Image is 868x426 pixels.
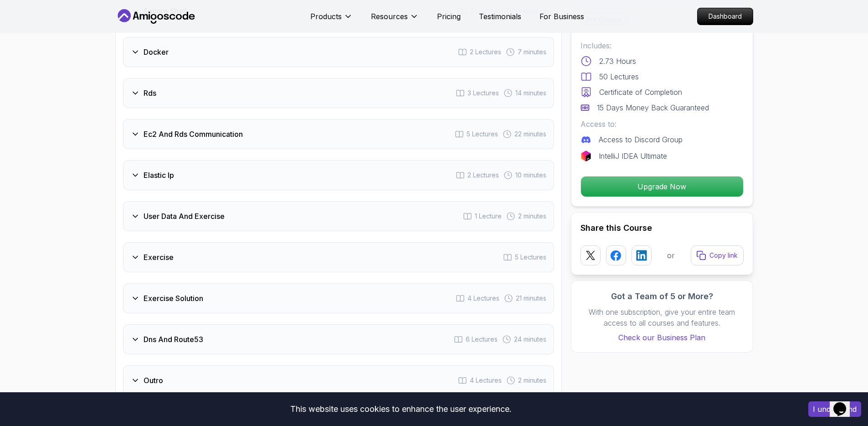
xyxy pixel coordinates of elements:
h3: Exercise Solution [144,293,203,304]
h2: Share this Course [580,222,744,234]
h3: Got a Team of 5 or More? [580,290,744,303]
p: Upgrade Now [581,177,743,197]
p: Access to Discord Group [599,134,683,145]
span: 2 Lectures [467,171,499,180]
img: jetbrains logo [580,151,591,161]
button: Ec2 And Rds Communication5 Lectures 22 minutes [123,119,554,149]
span: 1 Lecture [475,212,502,221]
h3: Exercise [144,252,174,263]
a: For Business [539,11,584,22]
span: 4 Lectures [470,376,502,385]
button: Exercise5 Lectures [123,242,554,272]
h3: Docker [144,47,169,57]
p: Dashboard [698,8,753,25]
button: Accept cookies [808,401,861,417]
p: Copy link [709,251,738,260]
a: Testimonials [479,11,521,22]
span: 14 minutes [515,88,546,98]
button: Elastic Ip2 Lectures 10 minutes [123,160,554,190]
button: Upgrade Now [580,176,744,197]
h3: Elastic Ip [144,170,174,181]
span: 5 Lectures [515,253,546,262]
h3: Rds [144,88,156,99]
span: 2 minutes [518,376,546,385]
button: Docker2 Lectures 7 minutes [123,37,554,67]
h3: Dns And Route53 [144,334,203,345]
p: Resources [371,11,408,22]
p: Products [310,11,342,22]
h3: User Data And Exercise [144,211,225,222]
span: 7 minutes [518,47,546,57]
span: 2 Lectures [470,47,501,57]
span: 3 Lectures [467,88,499,98]
p: Certificate of Completion [599,87,682,98]
h3: Ec2 And Rds Communication [144,129,243,140]
span: 6 Lectures [466,335,498,344]
button: Rds3 Lectures 14 minutes [123,78,554,108]
p: Access to: [580,119,744,130]
iframe: chat widget [830,390,859,417]
button: User Data And Exercise1 Lecture 2 minutes [123,201,554,231]
p: 2.73 Hours [599,56,636,67]
span: 24 minutes [514,335,546,344]
span: 2 minutes [518,212,546,221]
p: 50 Lectures [599,71,639,82]
button: Dns And Route536 Lectures 24 minutes [123,324,554,354]
button: Products [310,11,353,29]
a: Dashboard [697,8,753,25]
span: 4 Lectures [467,294,499,303]
button: Outro4 Lectures 2 minutes [123,365,554,395]
a: Check our Business Plan [580,332,744,343]
p: With one subscription, give your entire team access to all courses and features. [580,307,744,328]
button: Exercise Solution4 Lectures 21 minutes [123,283,554,313]
div: This website uses cookies to enhance the user experience. [7,399,795,419]
h3: Outro [144,375,163,386]
p: IntelliJ IDEA Ultimate [599,151,667,161]
span: 22 minutes [514,130,546,139]
p: or [667,250,675,261]
button: Resources [371,11,419,29]
a: Pricing [437,11,461,22]
span: 10 minutes [515,171,546,180]
span: 5 Lectures [467,130,498,139]
p: 15 Days Money Back Guaranteed [597,102,709,113]
span: 21 minutes [516,294,546,303]
p: Includes: [580,40,744,51]
button: Copy link [691,245,744,265]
